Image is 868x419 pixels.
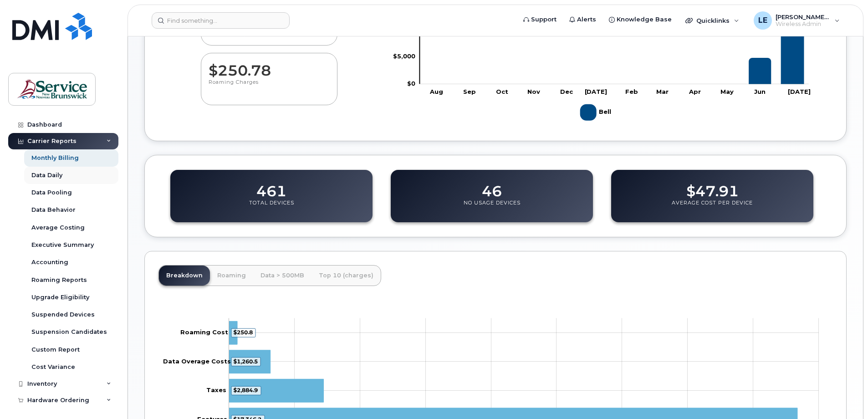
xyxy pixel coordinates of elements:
g: Legend [580,101,613,124]
tspan: Dec [560,88,573,95]
input: Find something... [152,12,290,29]
span: LE [758,15,767,26]
div: Lofstrom, Erin (SD/DS) [747,11,846,30]
a: Top 10 (charges) [311,266,381,286]
tspan: Taxes [206,386,226,393]
dd: 46 [482,174,502,199]
span: [PERSON_NAME] (SD/DS) [776,13,830,20]
p: Total Devices [249,199,294,216]
span: Wireless Admin [776,20,830,28]
tspan: Mar [656,88,669,95]
tspan: $250.8 [233,329,253,336]
tspan: Nov [527,88,540,95]
tspan: Jun [754,88,766,95]
span: Knowledge Base [617,15,672,24]
a: Breakdown [159,266,210,286]
dd: $250.78 [209,53,330,79]
tspan: [DATE] [788,88,811,95]
a: Roaming [210,266,253,286]
tspan: [DATE] [584,88,607,95]
a: Alerts [563,10,602,29]
a: Support [517,10,563,29]
tspan: $5,000 [393,52,415,60]
dd: 461 [256,174,286,199]
tspan: $0 [407,80,415,87]
tspan: Apr [689,88,701,95]
tspan: $1,260.5 [233,358,258,364]
g: Bell [580,101,613,124]
tspan: $2,884.9 [233,387,258,393]
tspan: Roaming Cost [180,328,228,336]
span: Alerts [577,15,596,24]
span: Quicklinks [696,17,730,24]
p: No Usage Devices [464,199,521,216]
tspan: Feb [625,88,638,95]
tspan: Oct [495,88,508,95]
tspan: Data Overage Costs [163,357,231,364]
p: Average Cost Per Device [672,199,753,216]
a: Data > 500MB [253,266,311,286]
dd: $47.91 [686,174,739,199]
a: Knowledge Base [602,10,678,29]
div: Quicklinks [679,11,745,30]
tspan: Aug [429,88,443,95]
p: Roaming Charges [209,79,330,95]
span: Support [531,15,557,24]
tspan: May [720,88,734,95]
tspan: Sep [463,88,475,95]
